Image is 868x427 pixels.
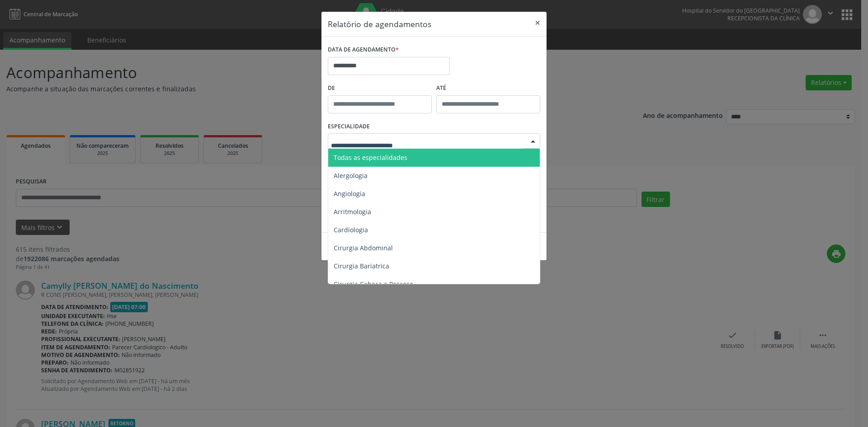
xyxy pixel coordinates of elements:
[334,189,365,198] span: Angiologia
[334,153,407,162] span: Todas as especialidades
[334,280,413,288] span: Cirurgia Cabeça e Pescoço
[328,81,432,95] label: De
[334,244,393,252] span: Cirurgia Abdominal
[528,12,547,34] button: Close
[328,43,399,57] label: DATA DE AGENDAMENTO
[334,225,368,234] span: Cardiologia
[328,18,431,30] h5: Relatório de agendamentos
[334,262,389,270] span: Cirurgia Bariatrica
[334,171,368,180] span: Alergologia
[436,81,540,95] label: ATÉ
[328,120,370,134] label: ESPECIALIDADE
[334,207,371,216] span: Arritmologia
